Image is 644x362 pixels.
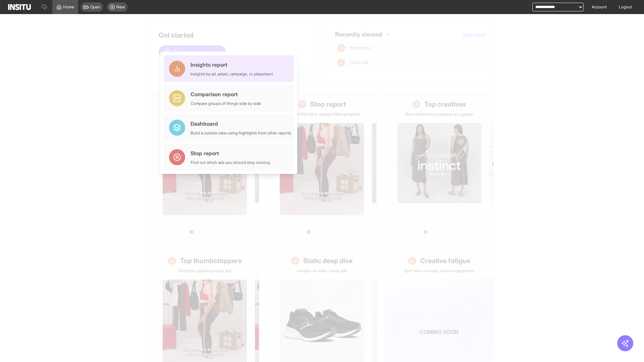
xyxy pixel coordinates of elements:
[191,160,270,165] div: Find out which ads you should stop running
[191,130,291,136] div: Build a custom view using highlights from other reports
[191,61,273,69] div: Insights report
[63,4,74,10] span: Home
[191,120,291,128] div: Dashboard
[116,4,125,10] span: New
[191,90,261,98] div: Comparison report
[90,4,100,10] span: Open
[191,101,261,106] div: Compare groups of things side by side
[8,4,31,10] img: Logo
[191,149,270,157] div: Stop report
[191,71,273,77] div: Insights by ad, adset, campaign, or placement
